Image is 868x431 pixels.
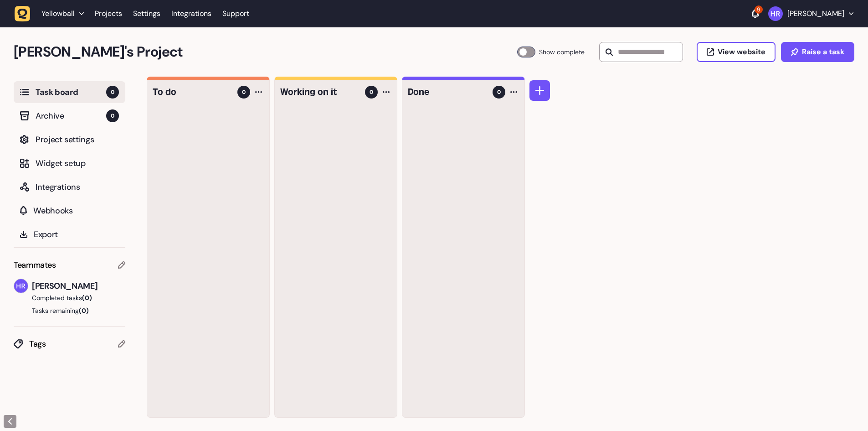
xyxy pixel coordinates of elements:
[14,176,125,198] button: Integrations
[14,223,125,245] button: Export
[82,294,92,302] span: (0)
[280,86,359,99] h4: Working on it
[41,9,75,18] span: Yellowball
[36,181,119,193] span: Integrations
[79,306,89,315] span: (0)
[36,133,119,146] span: Project settings
[14,41,517,63] h2: Harry's Project
[697,42,776,62] button: View website
[32,280,125,292] span: [PERSON_NAME]
[14,306,125,315] button: Tasks remaining(0)
[171,5,211,22] a: Integrations
[14,105,125,127] button: Archive0
[787,9,844,18] p: [PERSON_NAME]
[153,86,231,99] h4: To do
[768,6,783,21] img: Harry Robinson
[781,42,854,62] button: Raise a task
[106,109,119,122] span: 0
[33,204,119,217] span: Webhooks
[370,88,373,96] span: 0
[14,259,56,271] span: Teammates
[36,109,106,122] span: Archive
[768,6,853,21] button: [PERSON_NAME]
[36,86,106,99] span: Task board
[14,293,118,302] button: Completed tasks(0)
[242,88,246,96] span: 0
[14,152,125,174] button: Widget setup
[755,5,763,14] div: 9
[222,9,249,18] a: Support
[14,129,125,151] button: Project settings
[497,88,501,96] span: 0
[133,5,160,22] a: Settings
[14,200,125,222] button: Webhooks
[718,48,765,56] span: View website
[36,157,119,170] span: Widget setup
[539,47,585,57] span: Show complete
[14,81,125,103] button: Task board0
[106,86,119,99] span: 0
[95,5,122,22] a: Projects
[14,279,28,293] img: Harry Robinson
[34,228,119,241] span: Export
[29,338,118,350] span: Tags
[15,5,89,22] button: Yellowball
[408,86,486,99] h4: Done
[802,48,844,56] span: Raise a task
